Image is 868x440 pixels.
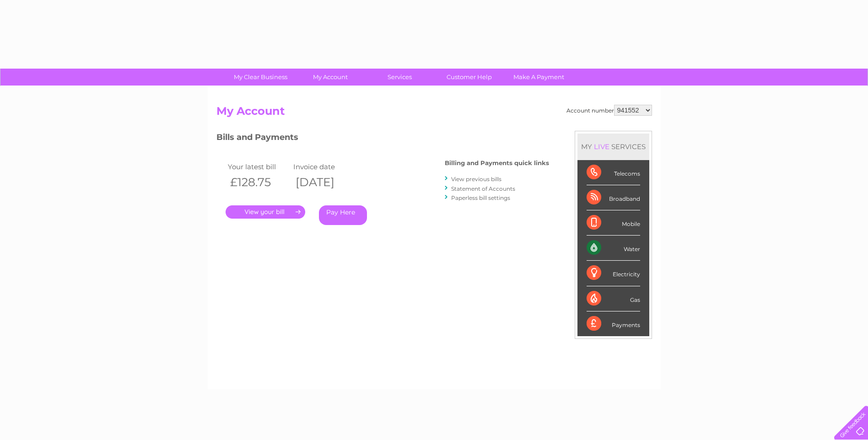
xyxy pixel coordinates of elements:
[566,105,652,116] div: Account number
[319,205,367,225] a: Pay Here
[223,69,298,86] a: My Clear Business
[587,286,640,311] div: Gas
[587,160,640,185] div: Telecoms
[291,173,357,192] th: [DATE]
[451,185,515,192] a: Statement of Accounts
[587,210,640,236] div: Mobile
[501,69,577,86] a: Make A Payment
[445,160,549,166] h4: Billing and Payments quick links
[592,142,611,151] div: LIVE
[216,131,549,147] h3: Bills and Payments
[226,161,291,173] td: Your latest bill
[577,134,649,160] div: MY SERVICES
[587,261,640,286] div: Electricity
[451,194,510,201] a: Paperless bill settings
[587,236,640,261] div: Water
[291,161,357,173] td: Invoice date
[431,69,507,86] a: Customer Help
[587,311,640,336] div: Payments
[362,69,437,86] a: Services
[451,176,501,182] a: View previous bills
[216,105,652,122] h2: My Account
[226,205,305,219] a: .
[292,69,368,86] a: My Account
[587,185,640,210] div: Broadband
[226,173,291,192] th: £128.75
